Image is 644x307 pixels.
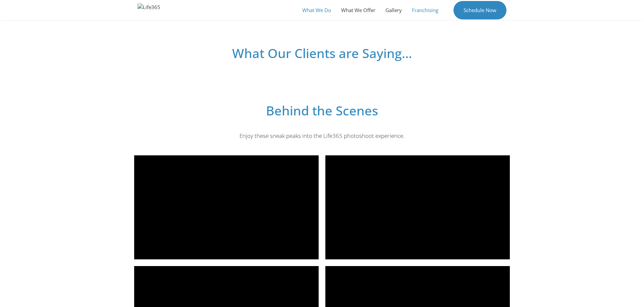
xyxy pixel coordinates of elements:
span: Behind the Scenes [266,102,378,119]
iframe: vimeo Video Player [325,155,510,259]
a: Schedule Now [453,1,506,19]
span: Enjoy these sneak peaks into the Life365 photoshoot experience. [239,132,405,140]
h2: What Our Clients are Saying… [134,46,510,61]
iframe: vimeo Video Player [134,155,319,259]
